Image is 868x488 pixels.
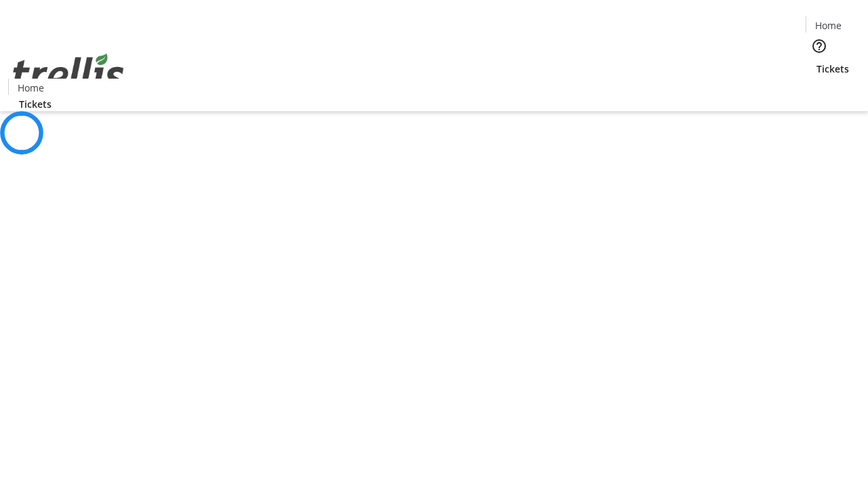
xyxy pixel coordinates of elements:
span: Tickets [19,97,52,111]
a: Home [806,18,850,33]
span: Home [815,18,842,33]
img: Orient E2E Organization e46J6YHH52's Logo [8,39,129,106]
a: Tickets [8,97,62,111]
a: Tickets [806,62,860,76]
span: Tickets [816,62,849,76]
button: Cart [806,76,833,103]
button: Help [806,33,833,60]
span: Home [18,81,44,95]
a: Home [9,81,52,95]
